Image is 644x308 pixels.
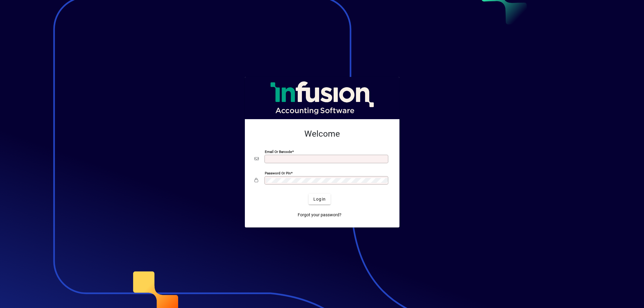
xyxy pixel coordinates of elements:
[313,196,326,202] span: Login
[255,129,390,139] h2: Welcome
[265,150,292,154] mat-label: Email or Barcode
[309,194,331,205] button: Login
[295,209,344,220] a: Forgot your password?
[265,171,291,175] mat-label: Password or Pin
[298,212,341,218] span: Forgot your password?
